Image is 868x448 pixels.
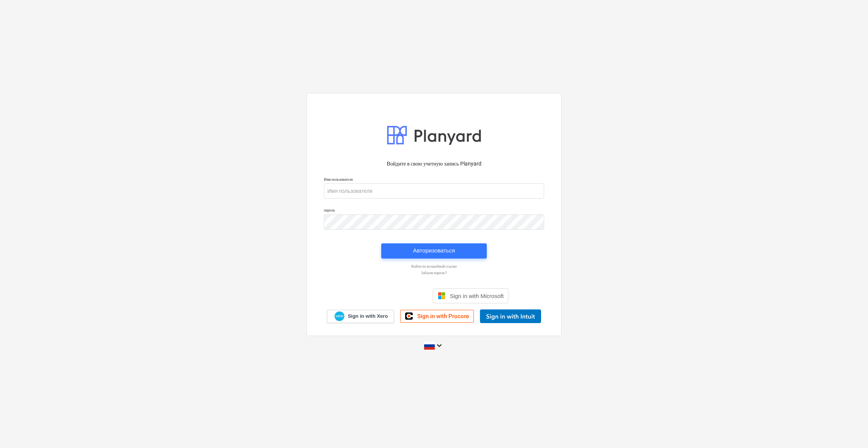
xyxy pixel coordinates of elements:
[356,287,431,304] iframe: Кнопка "Увійти через Google"
[324,160,544,168] p: Войдите в свою учетную запись Planyard
[381,243,487,259] button: Авторизоваться
[360,287,427,304] div: Увійти через Google (відкриється в новій вкладці)
[435,341,444,350] i: keyboard_arrow_down
[348,313,388,320] span: Sign in with Xero
[327,310,395,323] a: Sign in with Xero
[413,246,455,256] div: Авторизоваться
[335,311,344,322] img: Xero logo
[438,292,445,300] img: Microsoft logo
[324,183,544,199] input: Имя пользователя
[324,208,544,214] p: пароль
[320,270,548,275] a: Забыли пароль?
[324,177,544,183] p: Имя пользователя
[320,264,548,269] a: Войти по волшебной ссылке
[400,310,474,323] a: Sign in with Procore
[450,293,504,299] span: Sign in with Microsoft
[417,313,469,320] span: Sign in with Procore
